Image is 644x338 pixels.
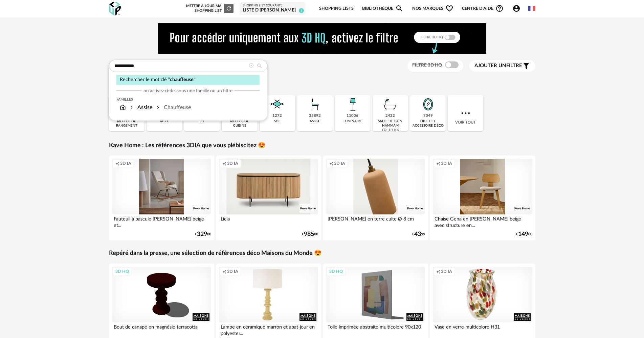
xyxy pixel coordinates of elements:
[474,63,506,68] span: Ajouter un
[304,232,314,237] span: 985
[195,232,211,237] div: € 00
[219,322,318,336] div: Lampe en céramique marron et abat-jour en polyester...
[512,4,524,12] span: Account Circle icon
[460,107,472,119] img: more.7b13dc1.svg
[112,322,212,336] div: Bout de canapé en magnésie terracotta
[272,113,282,119] div: 1272
[115,161,119,166] span: Creation icon
[222,161,226,166] span: Creation icon
[329,161,333,166] span: Creation icon
[170,77,194,82] span: chauffeuse
[528,5,535,12] img: fr
[310,119,320,124] div: assise
[495,4,504,12] span: Help Circle Outline icon
[112,267,132,276] div: 3D HQ
[226,6,232,10] span: Refresh icon
[433,214,532,228] div: Chaise Gena en [PERSON_NAME] beige avec structure en...
[462,4,504,12] span: Centre d'aideHelp Circle Outline icon
[109,250,321,257] a: Repéré dans la presse, une sélection de références déco Maisons du Monde 😍
[268,95,286,113] img: Sol.png
[200,119,204,124] div: lit
[414,232,421,237] span: 43
[469,60,535,72] button: Ajouter unfiltre Filter icon
[243,4,303,14] a: Shopping List courante Liste d'[PERSON_NAME] 1
[143,88,232,94] span: ou activez ci-dessous une famille ou un filtre
[306,95,324,113] img: Assise.png
[448,95,483,131] div: Voir tout
[302,232,318,237] div: € 00
[375,119,406,132] div: salle de bain hammam toilettes
[116,97,260,102] div: Familles
[111,119,142,128] div: meuble de rangement
[522,62,530,70] span: Filter icon
[224,119,255,128] div: meuble de cuisine
[112,214,212,228] div: Fauteuil à bascule [PERSON_NAME] beige et...
[197,232,207,237] span: 329
[323,156,428,240] a: Creation icon 3D IA [PERSON_NAME] en terre cuite Ø 8 cm €4399
[120,104,126,111] img: svg+xml;base64,PHN2ZyB3aWR0aD0iMTYiIGhlaWdodD0iMTciIHZpZXdCb3g9IjAgMCAxNiAxNyIgZmlsbD0ibm9uZSIgeG...
[441,269,452,274] span: 3D IA
[109,156,215,240] a: Creation icon 3D IA Fauteuil à bascule [PERSON_NAME] beige et... €32900
[518,232,528,237] span: 149
[412,119,444,128] div: objet et accessoire déco
[299,8,304,13] span: 1
[381,95,399,113] img: Salle%20de%20bain.png
[343,119,362,124] div: luminaire
[243,4,303,8] div: Shopping List courante
[516,232,532,237] div: € 00
[474,62,522,69] span: filtre
[326,214,425,228] div: [PERSON_NAME] en terre cuite Ø 8 cm
[326,267,346,276] div: 3D HQ
[222,269,226,274] span: Creation icon
[116,75,260,85] div: Rechercher le mot clé " "
[412,232,425,237] div: € 99
[362,1,403,17] a: BibliothèqueMagnify icon
[227,161,238,166] span: 3D IA
[347,113,358,119] div: 11006
[129,104,152,111] div: Assise
[419,95,437,113] img: Miroir.png
[395,4,403,12] span: Magnify icon
[129,104,134,111] img: svg+xml;base64,PHN2ZyB3aWR0aD0iMTYiIGhlaWdodD0iMTYiIHZpZXdCb3g9IjAgMCAxNiAxNiIgZmlsbD0ibm9uZSIgeG...
[219,214,318,228] div: Licia
[445,4,453,12] span: Heart Outline icon
[334,161,345,166] span: 3D IA
[309,113,321,119] div: 35892
[159,119,169,124] div: table
[109,2,121,16] img: OXP
[120,161,131,166] span: 3D IA
[274,119,280,124] div: sol
[185,4,234,13] div: Mettre à jour ma Shopping List
[216,156,321,240] a: Creation icon 3D IA Licia €98500
[412,1,453,17] span: Nos marques
[109,142,265,150] a: Kave Home : Les références 3DIA que vous plébiscitez 😍
[430,156,535,240] a: Creation icon 3D IA Chaise Gena en [PERSON_NAME] beige avec structure en... €14900
[158,23,486,54] img: NEW%20NEW%20HQ%20NEW_V1.gif
[343,95,362,113] img: Luminaire.png
[512,4,520,12] span: Account Circle icon
[412,63,442,68] span: Filtre 3D HQ
[433,322,532,336] div: Vase en verre multicolore H31
[243,7,303,14] div: Liste d'[PERSON_NAME]
[385,113,395,119] div: 2432
[441,161,452,166] span: 3D IA
[319,1,354,17] a: Shopping Lists
[436,269,440,274] span: Creation icon
[436,161,440,166] span: Creation icon
[423,113,433,119] div: 7049
[227,269,238,274] span: 3D IA
[326,322,425,336] div: Toile imprimée abstraite multicolore 90x120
